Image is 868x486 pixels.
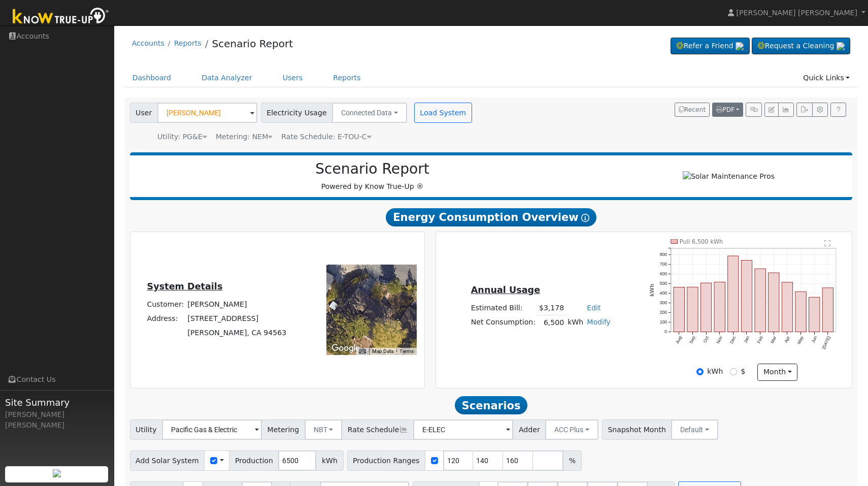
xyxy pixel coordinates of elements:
[347,450,425,471] span: Production Ranges
[135,160,610,192] div: Powered by Know True-Up ®
[703,335,710,344] text: Oct
[660,281,667,286] text: 500
[229,450,279,471] span: Production
[399,348,414,354] a: Terms (opens in new tab)
[736,42,744,50] img: retrieve
[332,103,407,123] button: Connected Data
[795,291,806,332] rect: onclick=""
[680,238,723,245] text: Pull 6,500 kWh
[545,419,598,440] button: ACC Plus
[649,284,655,297] text: kWh
[130,103,158,123] span: User
[413,419,513,440] input: Select a Rate Schedule
[714,282,725,332] rect: onclick=""
[566,315,585,330] td: kWh
[743,335,750,344] text: Jan
[174,39,202,47] a: Reports
[660,262,667,267] text: 700
[837,42,845,50] img: retrieve
[194,69,260,87] a: Data Analyzer
[746,103,761,117] button: Generate Report Link
[811,335,818,344] text: Jun
[701,283,712,332] rect: onclick=""
[712,103,743,117] button: PDF
[281,133,371,141] span: Alias: HETOUC
[359,348,366,355] button: Keyboard shortcuts
[147,281,223,291] u: System Details
[671,38,750,55] a: Refer a Friend
[823,288,833,332] rect: onclick=""
[687,287,698,332] rect: onclick=""
[752,38,850,55] a: Request a Cleaning
[715,335,723,345] text: Nov
[471,285,540,295] u: Annual Usage
[660,271,667,276] text: 600
[755,269,765,332] rect: onclick=""
[469,315,537,330] td: Net Consumption:
[216,132,273,142] div: Metering: NEM
[809,297,820,332] rect: onclick=""
[53,469,61,477] img: retrieve
[342,419,414,440] span: Rate Schedule
[455,396,527,414] span: Scenarios
[741,366,745,377] label: $
[671,419,718,440] button: Default
[757,364,797,381] button: month
[372,348,393,355] button: Map Data
[784,335,791,343] text: Apr
[675,103,710,117] button: Recent
[140,160,605,178] h2: Scenario Report
[329,342,362,355] a: Open this area in Google Maps (opens a new window)
[770,335,777,344] text: Mar
[728,256,739,332] rect: onclick=""
[660,300,667,305] text: 300
[587,318,611,326] a: Modify
[157,103,257,123] input: Select a User
[796,103,812,117] button: Export Interval Data
[729,335,737,345] text: Dec
[737,9,857,17] span: [PERSON_NAME] [PERSON_NAME]
[675,335,683,344] text: Aug
[8,6,114,28] img: Know True-Up
[130,450,205,471] span: Add Solar System
[688,335,696,344] text: Sep
[186,312,288,326] td: [STREET_ADDRESS]
[186,298,288,312] td: [PERSON_NAME]
[683,171,775,182] img: Solar Maintenance Pros
[674,287,684,332] rect: onclick=""
[5,396,109,409] span: Site Summary
[157,132,207,142] div: Utility: PG&E
[261,103,332,123] span: Electricity Usage
[125,69,179,87] a: Dashboard
[145,312,186,326] td: Address:
[795,69,857,87] a: Quick Links
[162,419,262,440] input: Select a Utility
[660,319,667,325] text: 100
[716,106,735,113] span: PDF
[660,290,667,296] text: 400
[186,326,288,340] td: [PERSON_NAME], CA 94563
[212,38,293,50] a: Scenario Report
[778,103,794,117] button: Multi-Series Graph
[316,450,343,471] span: kWh
[756,335,764,344] text: Feb
[5,409,109,431] div: [PERSON_NAME] [PERSON_NAME]
[696,368,704,375] input: kWh
[261,419,305,440] span: Metering
[145,298,186,312] td: Customer:
[325,69,368,87] a: Reports
[513,419,546,440] span: Adder
[563,450,581,471] span: %
[812,103,828,117] button: Settings
[742,261,752,332] rect: onclick=""
[824,240,830,247] text: 
[414,103,472,123] button: Load System
[830,103,846,117] a: Help Link
[660,252,667,257] text: 800
[764,103,779,117] button: Edit User
[581,214,589,222] i: Show Help
[821,335,831,350] text: [DATE]
[305,419,343,440] button: NBT
[130,419,163,440] span: Utility
[537,315,565,330] td: 6,500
